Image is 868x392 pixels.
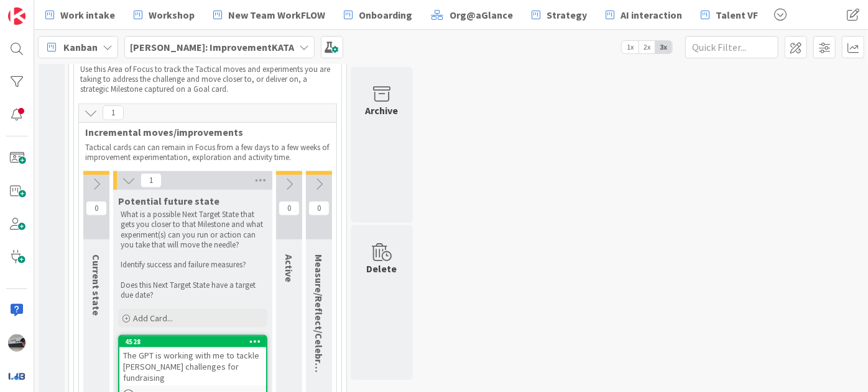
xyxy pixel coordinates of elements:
span: 0 [279,201,300,216]
span: 0 [308,201,330,216]
span: Measure/Reflect/Celebrate [313,254,325,378]
span: Kanban [63,40,98,55]
span: Potential future state [118,195,219,207]
span: 0 [86,201,107,216]
p: What is a possible Next Target State that gets you closer to that Milestone and what experiment(s... [121,210,265,250]
span: Add Card... [133,313,173,324]
a: Work intake [38,4,122,26]
img: avatar [8,367,25,385]
span: Onboarding [359,7,412,22]
span: AI interaction [621,7,682,22]
p: Does this Next Target State have a target due date? [121,280,265,301]
span: Incremental moves/improvements [85,126,321,138]
div: 4528The GPT is working with me to tackle [PERSON_NAME] challenges for fundraising [119,336,266,386]
a: Talent VF [693,4,765,26]
div: Delete [367,261,397,276]
span: 1x [622,41,639,53]
span: 1 [103,105,124,120]
img: jB [8,334,25,352]
div: 4528 [125,337,266,346]
div: 4528 [119,336,266,347]
span: Org@aGlance [450,7,513,22]
a: Org@aGlance [423,4,520,26]
a: AI interaction [598,4,690,26]
a: New Team WorkFLOW [206,4,333,26]
span: New Team WorkFLOW [228,7,325,22]
span: Workshop [149,7,195,22]
p: Tactical cards can can remain in Focus from a few days to a few weeks of improvement experimentat... [85,143,330,163]
a: Strategy [524,4,594,26]
span: 3x [655,41,672,53]
span: Strategy [547,7,587,22]
b: [PERSON_NAME]: ImprovementKATA [130,41,294,53]
span: 1 [141,173,162,188]
span: 2x [639,41,655,53]
span: Talent VF [716,7,758,22]
div: The GPT is working with me to tackle [PERSON_NAME] challenges for fundraising [119,347,266,386]
input: Quick Filter... [685,36,778,58]
img: Visit kanbanzone.com [8,7,25,25]
a: Onboarding [336,4,420,26]
div: Archive [366,103,399,118]
p: Identify success and failure measures? [121,260,265,270]
a: Workshop [126,4,202,26]
span: Active [283,254,295,282]
span: Work intake [60,7,115,22]
p: Use this Area of Focus to track the Tactical moves and experiments you are taking to address the ... [80,65,335,95]
span: Current state [90,254,103,316]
